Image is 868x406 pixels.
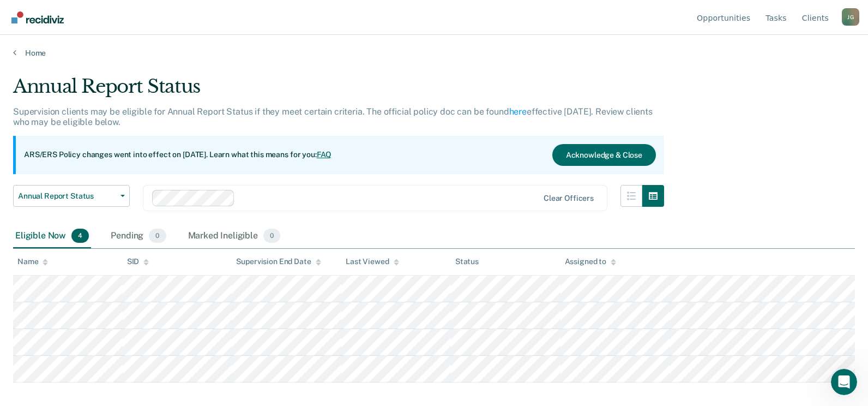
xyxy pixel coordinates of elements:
[13,48,855,58] a: Home
[13,106,653,127] p: Supervision clients may be eligible for Annual Report Status if they meet certain criteria. The o...
[127,257,149,266] div: SID
[346,257,399,266] div: Last Viewed
[831,369,857,395] iframe: Intercom live chat
[24,150,331,160] p: ARS/ERS Policy changes went into effect on [DATE]. Learn what this means for you:
[18,192,116,201] span: Annual Report Status
[552,144,656,166] button: Acknowledge & Close
[11,11,64,23] img: Recidiviz
[544,194,594,203] div: Clear officers
[13,224,91,248] div: Eligible Now4
[108,224,168,248] div: Pending0
[13,185,130,207] button: Annual Report Status
[263,229,280,243] span: 0
[13,75,664,106] div: Annual Report Status
[17,257,48,266] div: Name
[71,229,89,243] span: 4
[842,8,859,26] div: J G
[509,106,527,117] a: here
[317,150,332,159] a: FAQ
[842,8,859,26] button: Profile dropdown button
[565,257,616,266] div: Assigned to
[186,224,283,248] div: Marked Ineligible0
[236,257,321,266] div: Supervision End Date
[149,229,166,243] span: 0
[455,257,479,266] div: Status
